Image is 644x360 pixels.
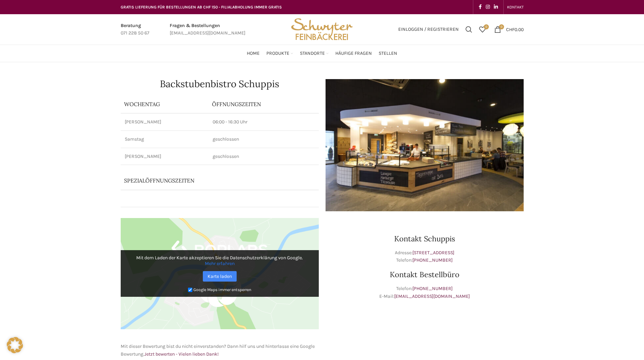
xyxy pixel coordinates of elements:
[507,5,524,9] span: KONTAKT
[326,271,524,278] h3: Kontakt Bestellbüro
[144,351,219,357] a: Jetzt bewerten - Vielen lieben Dank!
[335,47,372,60] a: Häufige Fragen
[121,343,319,358] p: Mit dieser Bewertung bist du nicht einverstanden? Dann hilf uns und hinterlasse eine Google Bewer...
[379,50,397,57] span: Stellen
[213,119,315,125] p: 06:00 - 16:30 Uhr
[499,24,504,29] span: 0
[477,2,484,12] a: Facebook social link
[124,100,205,108] p: Wochentag
[205,261,235,266] a: Mehr erfahren
[492,2,500,12] a: Linkedin social link
[289,26,355,32] a: Site logo
[476,23,489,36] div: Meine Wunschliste
[125,153,205,160] p: [PERSON_NAME]
[491,23,527,36] a: 0 CHF0.00
[395,23,462,36] a: Einloggen / Registrieren
[326,249,524,264] p: Adresse: Telefon:
[121,5,282,9] span: GRATIS LIEFERUNG FÜR BESTELLUNGEN AB CHF 150 - FILIALABHOLUNG IMMER GRATIS
[121,22,149,37] a: Infobox link
[193,287,251,292] small: Google Maps immer entsperren
[300,50,325,57] span: Standorte
[213,153,315,160] p: geschlossen
[121,218,319,330] img: Google Maps
[412,286,453,291] a: [PHONE_NUMBER]
[121,79,319,89] h1: Backstubenbistro Schuppis
[462,23,476,36] a: Suchen
[213,136,315,143] p: geschlossen
[506,26,524,32] bdi: 0.00
[266,50,289,57] span: Produkte
[266,47,293,60] a: Produkte
[484,24,489,29] span: 0
[504,0,527,14] div: Secondary navigation
[203,271,237,282] a: Karte laden
[117,47,527,60] div: Main navigation
[212,100,315,108] p: ÖFFNUNGSZEITEN
[506,26,515,32] span: CHF
[335,50,372,57] span: Häufige Fragen
[507,0,524,14] a: KONTAKT
[188,288,192,292] input: Google Maps immer entsperren
[326,285,524,300] p: Telefon: E-Mail:
[300,47,329,60] a: Standorte
[125,119,205,125] p: [PERSON_NAME]
[289,14,355,45] img: Bäckerei Schwyter
[379,47,397,60] a: Stellen
[412,257,453,263] a: [PHONE_NUMBER]
[412,250,454,256] a: [STREET_ADDRESS]
[394,293,470,299] a: [EMAIL_ADDRESS][DOMAIN_NAME]
[484,2,492,12] a: Instagram social link
[124,177,283,184] p: Spezialöffnungszeiten
[398,27,459,32] span: Einloggen / Registrieren
[170,22,245,37] a: Infobox link
[125,255,314,266] p: Mit dem Laden der Karte akzeptieren Sie die Datenschutzerklärung von Google.
[476,23,489,36] a: 0
[125,136,205,143] p: Samstag
[247,50,260,57] span: Home
[247,47,260,60] a: Home
[326,235,524,242] h3: Kontakt Schuppis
